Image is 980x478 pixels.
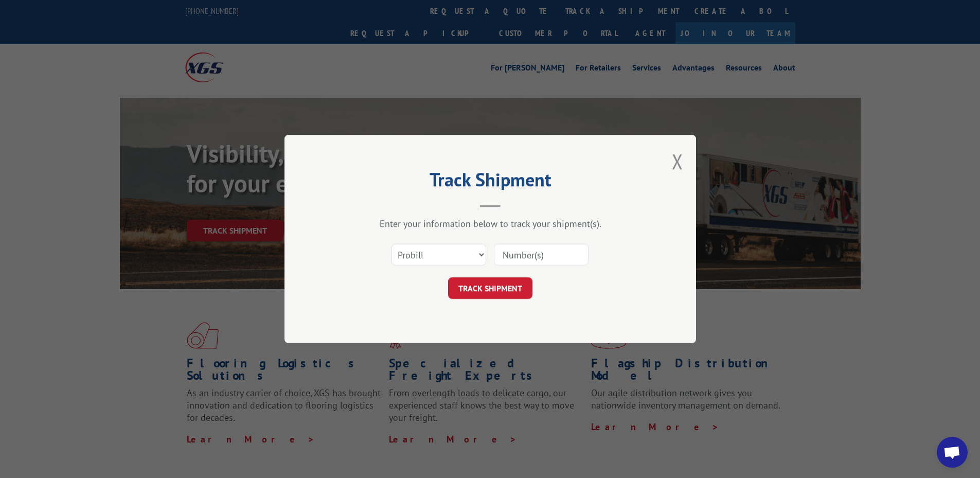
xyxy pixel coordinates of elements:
h2: Track Shipment [336,172,645,192]
input: Number(s) [494,244,589,265]
button: Close modal [672,148,683,175]
div: Enter your information below to track your shipment(s). [336,218,645,229]
div: Open chat [937,437,968,468]
button: TRACK SHIPMENT [448,277,532,299]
